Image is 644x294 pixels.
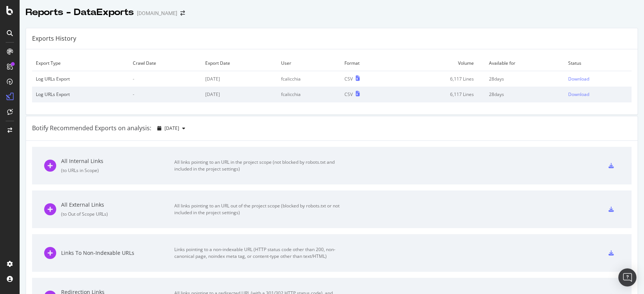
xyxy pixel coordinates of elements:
[568,91,589,97] div: Download
[61,211,174,217] div: ( to Out of Scope URLs )
[277,87,341,102] td: fcalicchia
[61,157,174,165] div: All Internal Links
[201,87,277,102] td: [DATE]
[394,87,485,102] td: 6,117 Lines
[564,55,632,71] td: Status
[609,207,614,212] div: csv-export
[609,163,614,168] div: csv-export
[32,55,129,71] td: Export Type
[32,34,76,43] div: Exports History
[174,203,344,216] div: All links pointing to an URL out of the project scope (blocked by robots.txt or not included in t...
[618,268,636,286] div: Open Intercom Messenger
[277,71,341,87] td: fcalicchia
[609,250,614,256] div: csv-export
[154,122,188,134] button: [DATE]
[485,71,564,87] td: 28 days
[394,71,485,87] td: 6,117 Lines
[61,167,174,174] div: ( to URLs in Scope )
[277,55,341,71] td: User
[344,91,353,97] div: CSV
[32,124,151,133] div: Botify Recommended Exports on analysis:
[61,201,174,209] div: All External Links
[174,159,344,172] div: All links pointing to an URL in the project scope (not blocked by robots.txt and included in the ...
[485,55,564,71] td: Available for
[36,91,125,97] div: Log URLs Export
[201,55,277,71] td: Export Date
[568,76,589,82] div: Download
[174,246,344,260] div: Links pointing to a non-indexable URL (HTTP status code other than 200, non-canonical page, noind...
[137,9,177,17] div: [DOMAIN_NAME]
[129,71,201,87] td: -
[568,91,628,97] a: Download
[180,11,185,16] div: arrow-right-arrow-left
[129,87,201,102] td: -
[341,55,395,71] td: Format
[129,55,201,71] td: Crawl Date
[568,76,628,82] a: Download
[344,76,353,82] div: CSV
[201,71,277,87] td: [DATE]
[164,125,179,131] span: 2025 Sep. 1st
[61,249,174,257] div: Links To Non-Indexable URLs
[26,6,134,19] div: Reports - DataExports
[394,55,485,71] td: Volume
[36,76,125,82] div: Log URLs Export
[485,87,564,102] td: 28 days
